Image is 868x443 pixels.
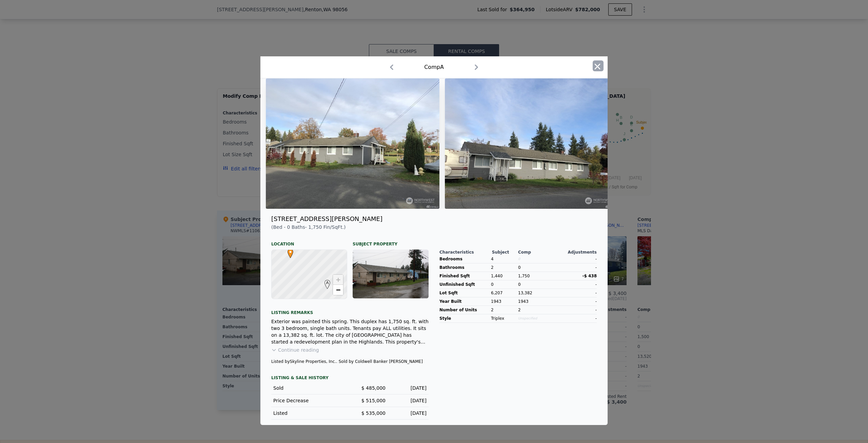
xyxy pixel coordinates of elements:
div: Listed [273,410,344,417]
div: Bathrooms [439,263,488,272]
span: -$ 438 [582,274,597,278]
div: Number of Units [439,306,488,314]
span: 13,382 [518,291,532,295]
div: Comp [518,250,557,255]
div: - [559,306,597,314]
span: − [336,285,340,294]
div: 2 [491,263,515,272]
div: - [559,314,597,322]
div: 0 [518,263,556,272]
span: A [323,280,332,286]
div: - [559,280,597,289]
div: • [286,249,290,253]
div: 6,207 [491,289,515,297]
div: Subject Property [353,236,429,247]
span: . Sold by [336,359,354,364]
button: Continue reading [271,347,319,353]
span: • [286,247,295,257]
a: Zoom out [333,285,343,295]
div: [DATE] [391,385,427,391]
img: Property Img [266,78,439,209]
span: + [336,275,340,284]
div: Lot Sqft [439,289,488,297]
span: 1,750 [518,274,530,278]
div: A [323,280,327,284]
span: 1,750 [308,224,322,230]
div: 0 [518,255,556,263]
div: Comp A [424,63,444,71]
a: Zoom in [333,275,343,285]
div: Year Built [439,297,488,306]
img: Property Img [445,78,618,209]
div: 1,440 [491,272,515,280]
div: - [559,289,597,297]
span: 0 [518,282,521,287]
span: ( Bed - 0 Baths - Fin/SqFt.) [271,224,346,230]
div: Exterior was painted this spring. This duplex has 1,750 sq. ft. with two 3 bedroom, single bath u... [271,318,429,345]
div: Unfinished Sqft [439,280,488,289]
span: $ 515,000 [361,398,386,403]
div: - [559,263,597,272]
div: [DATE] [391,410,427,417]
div: - [559,297,597,306]
div: Price Decrease [273,397,344,404]
div: LISTING & SALE HISTORY [271,375,429,382]
div: 4 [491,255,515,263]
div: - [559,255,597,263]
div: Bedrooms [439,255,488,263]
div: Unspecified [518,314,556,322]
div: Finished Sqft [439,272,488,280]
div: Adjustments [557,250,597,255]
div: 2 [491,306,515,314]
div: Location [271,236,347,247]
div: Sold [273,385,344,391]
div: [STREET_ADDRESS][PERSON_NAME] [271,214,382,224]
div: Characteristics [439,250,492,255]
div: Triplex [491,314,515,322]
div: 0 [491,280,515,289]
div: 1943 [518,297,556,306]
div: [DATE] [391,397,427,404]
div: Style [439,314,488,322]
div: Listed by Skyline Properties, Inc. Coldwell Banker [PERSON_NAME] [271,359,429,364]
div: 2 [518,306,556,314]
span: $ 535,000 [361,410,386,416]
div: Subject [492,250,518,255]
div: 1943 [491,297,515,306]
div: Listing remarks [271,304,429,315]
span: $ 485,000 [361,385,386,391]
